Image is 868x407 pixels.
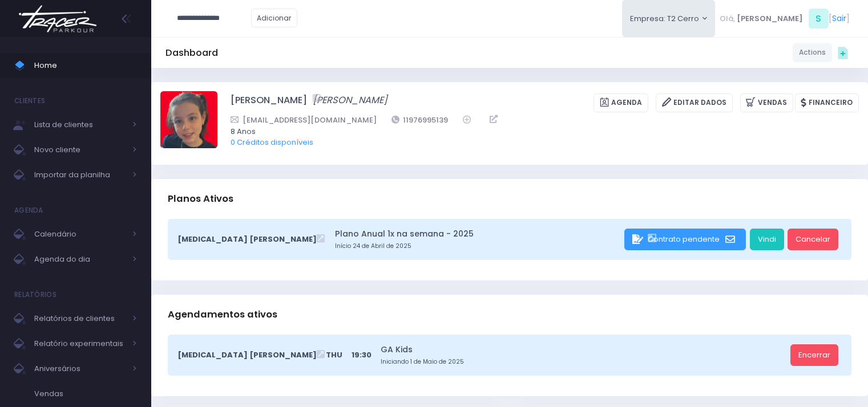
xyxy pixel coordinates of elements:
[381,357,786,367] small: Iniciando 1 de Maio de 2025
[14,283,56,306] h4: Relatórios
[335,228,621,240] a: Plano Anual 1x na semana - 2025
[231,126,844,137] span: 8 Anos
[34,386,137,401] span: Vendas
[352,349,372,361] span: 19:30
[160,91,217,148] img: Maria Eduarda Mariano Serracini
[391,114,449,126] a: 11976995139
[335,242,621,251] small: Início 24 de Abril de 2025
[34,227,126,242] span: Calendário
[14,89,45,112] h4: Clientes
[34,117,126,132] span: Lista de clientes
[809,9,829,29] span: S
[177,349,317,361] span: [MEDICAL_DATA] [PERSON_NAME]
[168,298,277,331] h3: Agendamentos ativos
[737,13,803,25] span: [PERSON_NAME]
[34,336,126,351] span: Relatório experimentais
[793,43,832,62] a: Actions
[326,349,342,361] span: Thu
[251,9,298,27] a: Adicionar
[715,6,854,31] div: [ ]
[177,234,317,245] span: [MEDICAL_DATA] [PERSON_NAME]
[790,344,838,366] a: Encerrar
[656,93,733,112] a: Editar Dados
[231,93,307,112] a: [PERSON_NAME]
[34,361,126,376] span: Aniversários
[313,93,387,107] i: [PERSON_NAME]
[648,234,720,245] span: Contrato pendente
[740,93,793,112] a: Vendas
[795,93,859,112] a: Financeiro
[168,182,233,215] h3: Planos Ativos
[34,168,126,182] span: Importar da planilha
[231,114,377,126] a: [EMAIL_ADDRESS][DOMAIN_NAME]
[832,13,846,25] a: Sair
[34,58,137,73] span: Home
[34,311,126,326] span: Relatórios de clientes
[14,199,43,222] h4: Agenda
[594,93,648,112] a: Agenda
[788,229,838,250] a: Cancelar
[381,344,786,356] a: GA Kids
[231,137,313,148] a: 0 Créditos disponíveis
[34,143,126,157] span: Novo cliente
[720,13,735,25] span: Olá,
[750,229,784,250] a: Vindi
[165,47,218,59] h5: Dashboard
[313,93,387,112] a: [PERSON_NAME]
[34,252,126,267] span: Agenda do dia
